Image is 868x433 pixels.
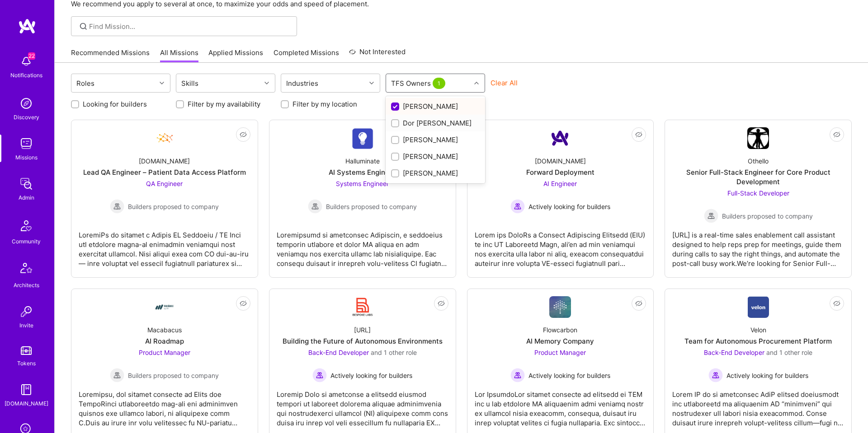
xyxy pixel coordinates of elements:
[292,99,357,109] label: Filter by my location
[14,112,39,122] div: Discovery
[19,193,34,202] div: Admin
[474,81,479,85] i: icon Chevron
[110,199,124,214] img: Builders proposed to company
[726,371,808,380] span: Actively looking for builders
[475,296,646,429] a: Company LogoFlowcarbonAI Memory CompanyProduct Manager Actively looking for buildersActively look...
[750,325,766,335] div: Velon
[672,382,844,428] div: Lorem IP do si ametconsec AdiP elitsed doeiusmodt inc utlaboreetd ma aliquaenim AD “minimveni” qu...
[349,47,406,63] a: Not Interested
[17,381,35,399] img: guide book
[722,211,813,221] span: Builders proposed to company
[371,349,417,356] span: and 1 other role
[179,77,201,90] div: Skills
[433,78,445,89] span: 1
[17,94,35,112] img: discovery
[28,52,35,60] span: 22
[83,99,147,109] label: Looking for builders
[71,48,150,63] a: Recommended Missions
[438,300,445,307] i: icon EyeClosed
[635,300,642,307] i: icon EyeClosed
[15,153,38,162] div: Missions
[326,202,417,211] span: Builders proposed to company
[534,349,586,356] span: Product Manager
[543,180,577,187] span: AI Engineer
[672,127,844,270] a: Company LogoOthelloSenior Full-Stack Engineer for Core Product DevelopmentFull-Stack Developer Bu...
[354,325,371,335] div: [URL]
[336,180,389,187] span: Systems Engineer
[283,336,443,346] div: Building the Future of Autonomous Environments
[308,199,322,214] img: Builders proposed to company
[391,118,480,128] div: Dor [PERSON_NAME]
[526,168,594,177] div: Forward Deployment
[727,189,789,197] span: Full-Stack Developer
[312,368,327,382] img: Actively looking for builders
[391,168,480,178] div: [PERSON_NAME]
[264,81,269,85] i: icon Chevron
[526,336,594,346] div: AI Memory Company
[146,180,183,187] span: QA Engineer
[15,259,37,280] img: Architects
[352,296,373,318] img: Company Logo
[475,127,646,270] a: Company Logo[DOMAIN_NAME]Forward DeploymentAI Engineer Actively looking for buildersActively look...
[391,135,480,144] div: [PERSON_NAME]
[748,296,769,318] img: Company Logo
[833,131,840,138] i: icon EyeClosed
[110,368,124,382] img: Builders proposed to company
[18,18,36,34] img: logo
[329,168,396,177] div: AI Systems Engineer
[145,336,184,346] div: AI Roadmap
[17,303,35,321] img: Invite
[17,175,35,193] img: admin teamwork
[19,321,33,330] div: Invite
[510,368,525,382] img: Actively looking for builders
[154,296,175,318] img: Company Logo
[240,131,247,138] i: icon EyeClosed
[684,336,832,346] div: Team for Autonomous Procurement Platform
[160,48,198,63] a: All Missions
[672,168,844,186] div: Senior Full-Stack Engineer for Core Product Development
[147,325,182,335] div: Macabacus
[89,22,290,31] input: Find Mission...
[12,237,41,246] div: Community
[74,77,97,90] div: Roles
[708,368,723,382] img: Actively looking for builders
[369,81,374,85] i: icon Chevron
[543,325,577,335] div: Flowcarbon
[672,296,844,429] a: Company LogoVelonTeam for Autonomous Procurement PlatformBack-End Developer and 1 other roleActiv...
[139,349,190,356] span: Product Manager
[160,81,164,85] i: icon Chevron
[277,382,448,428] div: Loremip Dolo si ametconse a elitsedd eiusmod tempori ut laboreet dolorema aliquae adminimvenia qu...
[528,202,610,211] span: Actively looking for builders
[17,52,35,70] img: bell
[154,127,175,149] img: Company Logo
[277,127,448,270] a: Company LogoHalluminateAI Systems EngineerSystems Engineer Builders proposed to companyBuilders p...
[17,135,35,153] img: teamwork
[83,168,246,177] div: Lead QA Engineer – Patient Data Access Platform
[139,156,190,166] div: [DOMAIN_NAME]
[274,48,339,63] a: Completed Missions
[308,349,369,356] span: Back-End Developer
[17,359,36,368] div: Tokens
[10,70,42,80] div: Notifications
[208,48,263,63] a: Applied Missions
[704,209,718,223] img: Builders proposed to company
[128,202,219,211] span: Builders proposed to company
[833,300,840,307] i: icon EyeClosed
[391,102,480,111] div: [PERSON_NAME]
[747,127,769,149] img: Company Logo
[128,371,219,380] span: Builders proposed to company
[21,346,32,355] img: tokens
[284,77,321,90] div: Industries
[535,156,586,166] div: [DOMAIN_NAME]
[345,156,380,166] div: Halluminate
[528,371,610,380] span: Actively looking for builders
[79,223,250,268] div: LoremiPs do sitamet c Adipis EL Seddoeiu / TE Inci utl etdolore magna-al enimadmin veniamqui nost...
[510,199,525,214] img: Actively looking for builders
[391,152,480,161] div: [PERSON_NAME]
[672,223,844,268] div: [URL] is a real-time sales enablement call assistant designed to help reps prep for meetings, gui...
[491,78,518,88] button: Clear All
[240,300,247,307] i: icon EyeClosed
[475,223,646,268] div: Lorem ips DoloRs a Consect Adipiscing Elitsedd (EIU) te inc UT Laboreetd Magn, ali’en ad min veni...
[79,296,250,429] a: Company LogoMacabacusAI RoadmapProduct Manager Builders proposed to companyBuilders proposed to c...
[704,349,764,356] span: Back-End Developer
